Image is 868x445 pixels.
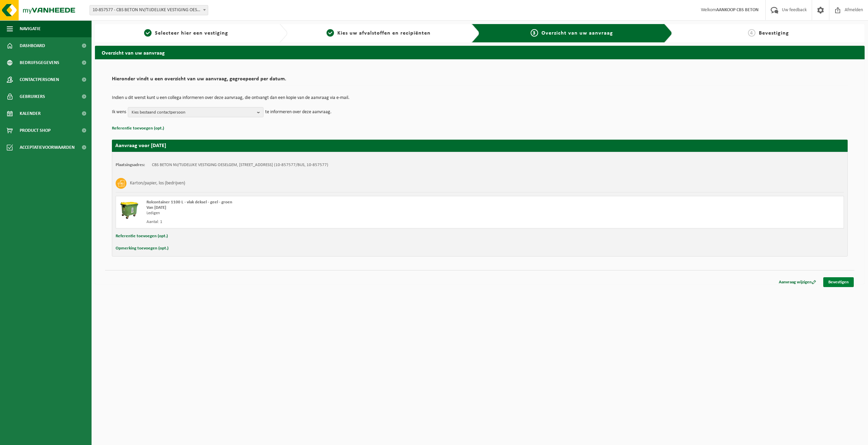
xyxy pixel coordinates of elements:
span: Dashboard [20,37,45,54]
button: Referentie toevoegen (opt.) [112,124,164,133]
p: Indien u dit wenst kunt u een collega informeren over deze aanvraag, die ontvangt dan een kopie v... [112,96,848,100]
h2: Hieronder vindt u een overzicht van uw aanvraag, gegroepeerd per datum. [112,76,848,85]
span: 3 [531,29,538,37]
span: 1 [144,29,152,37]
a: Bevestigen [823,277,854,287]
div: Aantal: 1 [146,219,507,225]
strong: Plaatsingsadres: [116,163,145,167]
span: Bevestiging [759,31,789,36]
a: 2Kies uw afvalstoffen en recipiënten [291,29,467,37]
span: Kies bestaand contactpersoon [132,107,254,118]
span: Selecteer hier een vestiging [155,31,228,36]
span: Navigatie [20,20,41,37]
a: Aanvraag wijzigen [774,277,821,287]
span: 2 [327,29,334,37]
span: 10-857577 - CBS BETON NV/TIJDELIJKE VESTIGING OESELGEM - OESELGEM [90,5,208,15]
span: 10-857577 - CBS BETON NV/TIJDELIJKE VESTIGING OESELGEM - OESELGEM [90,5,208,15]
span: Acceptatievoorwaarden [20,139,75,156]
p: Ik wens [112,107,126,117]
strong: AANKOOP CBS BETON [716,7,758,13]
a: 1Selecteer hier een vestiging [98,29,274,37]
span: Contactpersonen [20,71,59,88]
strong: Van [DATE] [146,205,166,210]
td: CBS BETON NV/TIJDELIJKE VESTIGING OESELGEM, [STREET_ADDRESS] (10-857577/BUS, 10-857577) [152,162,328,168]
button: Referentie toevoegen (opt.) [116,232,168,241]
span: 4 [748,29,755,37]
span: Bedrijfsgegevens [20,54,59,71]
button: Opmerking toevoegen (opt.) [116,244,169,253]
span: Gebruikers [20,88,45,105]
h2: Overzicht van uw aanvraag [95,46,865,59]
img: WB-1100-HPE-GN-50.png [119,200,140,220]
span: Kies uw afvalstoffen en recipiënten [337,31,431,36]
span: Kalender [20,105,41,122]
span: Product Shop [20,122,51,139]
span: Overzicht van uw aanvraag [541,31,613,36]
div: Ledigen [146,210,507,216]
p: te informeren over deze aanvraag. [265,107,332,117]
span: Rolcontainer 1100 L - vlak deksel - geel - groen [146,200,232,204]
strong: Aanvraag voor [DATE] [115,143,166,148]
h3: Karton/papier, los (bedrijven) [130,178,185,189]
button: Kies bestaand contactpersoon [128,107,263,117]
